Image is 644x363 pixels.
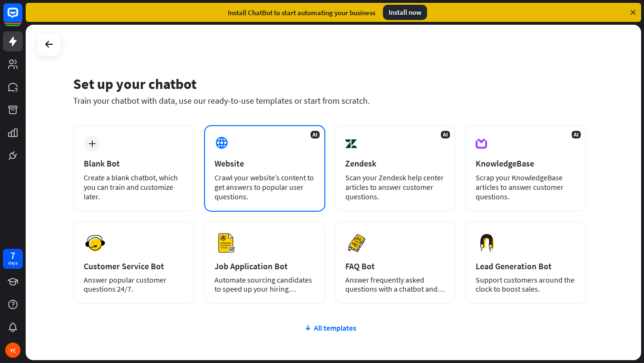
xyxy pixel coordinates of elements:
[476,275,576,294] div: Support customers around the clock to boost sales.
[215,158,315,169] div: Website
[441,131,450,138] span: AI
[73,95,586,106] div: Train your chatbot with data, use our ready-to-use templates or start from scratch.
[345,158,446,169] div: Zendesk
[572,131,581,138] span: AI
[476,158,576,169] div: KnowledgeBase
[3,249,23,269] a: 7 days
[215,173,315,201] div: Crawl your website’s content to get answers to popular user questions.
[5,343,20,358] div: YC
[84,158,184,169] div: Blank Bot
[84,261,184,272] div: Customer Service Bot
[476,261,576,272] div: Lead Generation Bot
[84,275,184,294] div: Answer popular customer questions 24/7.
[8,260,18,266] div: days
[215,261,315,272] div: Job Application Bot
[476,173,576,201] div: Scrap your KnowledgeBase articles to answer customer questions.
[73,75,586,93] div: Set up your chatbot
[311,131,320,138] span: AI
[73,323,586,333] div: All templates
[215,275,315,294] div: Automate sourcing candidates to speed up your hiring process.
[345,173,446,201] div: Scan your Zendesk help center articles to answer customer questions.
[345,275,446,294] div: Answer frequently asked questions with a chatbot and save your time.
[345,261,446,272] div: FAQ Bot
[8,4,36,32] button: Open LiveChat chat widget
[88,140,96,147] i: plus
[383,5,427,20] div: Install now
[228,8,375,17] div: Install ChatBot to start automating your business
[84,173,184,201] div: Create a blank chatbot, which you can train and customize later.
[10,251,15,260] div: 7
